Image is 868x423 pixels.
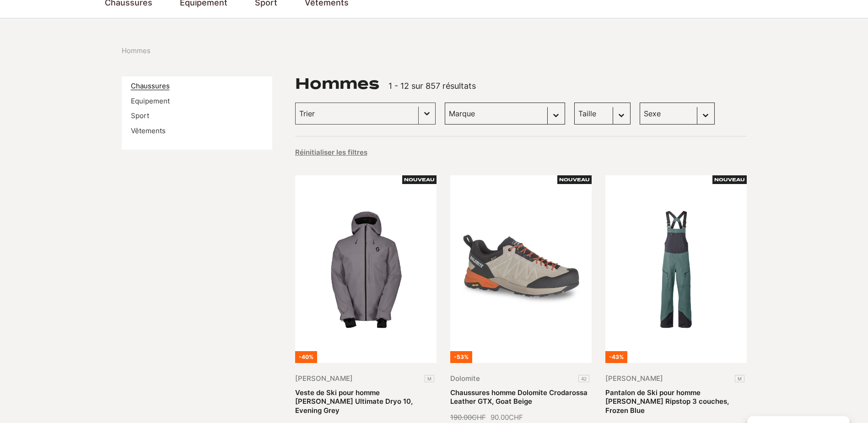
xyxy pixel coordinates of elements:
button: Basculer la liste [419,103,435,124]
a: Chaussures homme Dolomite Crodarossa Leather GTX, Goat Beige [450,388,588,406]
a: Chaussures [131,81,170,90]
a: Vêtements [131,126,166,135]
span: Hommes [122,46,151,56]
h1: Hommes [295,76,379,91]
button: Réinitialiser les filtres [295,148,367,157]
a: Equipement [131,97,170,105]
a: Pantalon de Ski pour homme [PERSON_NAME] Ripstop 3 couches, Frozen Blue [605,388,729,415]
span: 1 - 12 sur 857 résultats [388,81,476,91]
a: Veste de Ski pour homme [PERSON_NAME] Ultimate Dryo 10, Evening Grey [295,388,413,415]
a: Sport [131,111,149,120]
input: Trier [299,108,415,119]
nav: breadcrumbs [122,46,151,56]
